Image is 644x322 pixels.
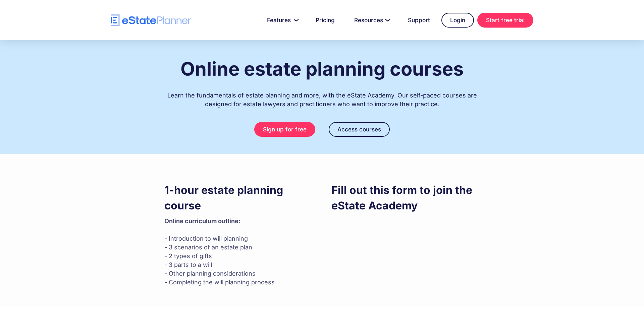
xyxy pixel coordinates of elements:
[259,13,304,27] a: Features
[164,84,480,109] div: Learn the fundamentals of estate planning and more, with the eState Academy. Our self-paced cours...
[180,58,464,79] h1: Online estate planning courses
[400,13,438,27] a: Support
[308,13,343,27] a: Pricing
[164,183,313,213] h3: 1-hour estate planning course
[164,217,240,225] strong: Online curriculum outline: ‍
[441,13,474,28] a: Login
[164,217,313,287] p: - Introduction to will planning - 3 scenarios of an estate plan - 2 types of gifts - 3 parts to a...
[254,122,315,137] a: Sign up for free
[346,13,396,27] a: Resources
[477,13,533,28] a: Start free trial
[331,183,480,213] h3: Fill out this form to join the eState Academy
[329,122,390,137] a: Access courses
